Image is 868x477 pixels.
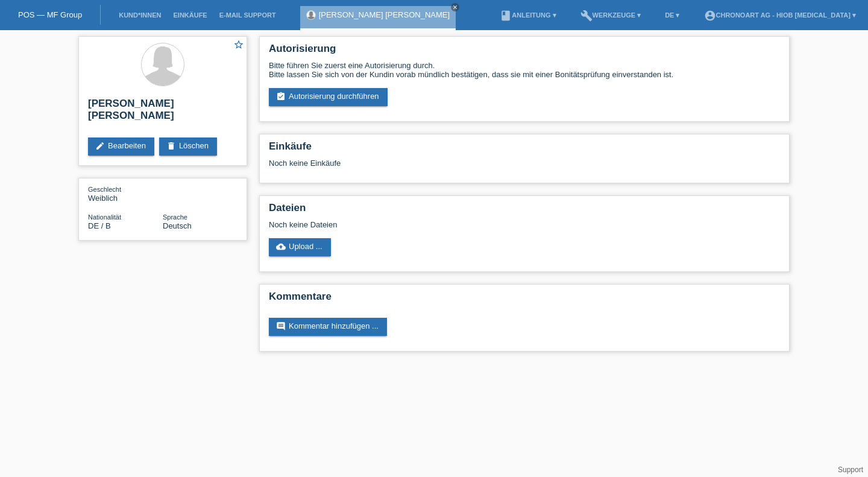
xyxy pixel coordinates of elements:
i: comment [276,321,286,331]
a: DE ▾ [659,11,685,19]
a: assignment_turned_inAutorisierung durchführen [269,88,388,106]
a: POS — MF Group [18,10,82,19]
div: Noch keine Dateien [269,220,637,229]
a: [PERSON_NAME] [PERSON_NAME] [319,10,450,19]
i: build [580,10,593,22]
i: close [452,4,458,10]
span: Geschlecht [88,186,121,193]
i: assignment_turned_in [276,92,286,101]
span: Deutsch [163,221,192,230]
i: delete [166,141,176,151]
i: book [500,10,512,22]
a: commentKommentar hinzufügen ... [269,318,387,336]
div: Noch keine Einkäufe [269,159,780,177]
i: edit [95,141,105,151]
i: star_border [233,39,244,50]
a: star_border [233,39,244,52]
h2: Einkäufe [269,141,780,159]
a: buildWerkzeuge ▾ [574,11,647,19]
i: cloud_upload [276,242,286,251]
a: bookAnleitung ▾ [494,11,562,19]
span: Nationalität [88,213,121,221]
a: deleteLöschen [159,137,217,156]
div: Weiblich [88,185,163,203]
a: cloud_uploadUpload ... [269,238,331,256]
a: close [451,3,459,11]
a: Einkäufe [167,11,213,19]
i: account_circle [704,10,716,22]
h2: Dateien [269,202,780,220]
h2: Kommentare [269,291,780,309]
a: account_circleChronoart AG - Hiob [MEDICAL_DATA] ▾ [698,11,863,19]
div: Bitte führen Sie zuerst eine Autorisierung durch. Bitte lassen Sie sich von der Kundin vorab münd... [269,61,780,79]
a: E-Mail Support [213,11,282,19]
a: Kund*innen [113,11,167,19]
h2: [PERSON_NAME] [PERSON_NAME] [88,98,237,128]
a: Support [838,466,863,474]
span: Deutschland / B / 11.05.2021 [88,221,111,230]
span: Sprache [163,213,187,221]
h2: Autorisierung [269,43,780,61]
a: editBearbeiten [88,137,154,156]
